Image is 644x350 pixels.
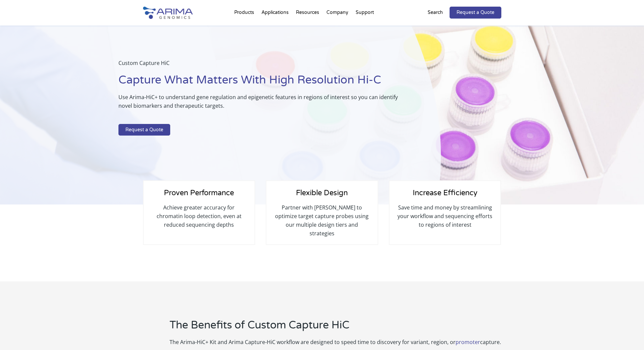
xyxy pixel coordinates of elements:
[456,338,480,346] a: promoter
[118,93,408,115] p: Use Arima-HiC+ to understand gene regulation and epigenetic features in regions of interest so yo...
[170,318,501,338] h2: The Benefits of Custom Capture HiC
[118,59,408,73] p: Custom Capture HiC
[396,203,494,229] p: Save time and money by streamlining your workflow and sequencing efforts to regions of interest
[143,7,193,19] img: Arima-Genomics-logo
[150,203,248,229] p: Achieve greater accuracy for chromatin loop detection, even at reduced sequencing depths
[450,7,501,19] a: Request a Quote
[164,189,234,197] span: Proven Performance
[296,189,348,197] span: Flexible Design
[273,203,371,238] p: Partner with [PERSON_NAME] to optimize target capture probes using our multiple design tiers and ...
[118,124,170,136] a: Request a Quote
[118,73,408,93] h1: Capture What Matters With High Resolution Hi-C
[428,8,443,17] p: Search
[170,338,501,346] p: The Arima-HiC+ Kit and Arima Capture-HiC workflow are designed to speed time to discovery for var...
[413,189,477,197] span: Increase Efficiency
